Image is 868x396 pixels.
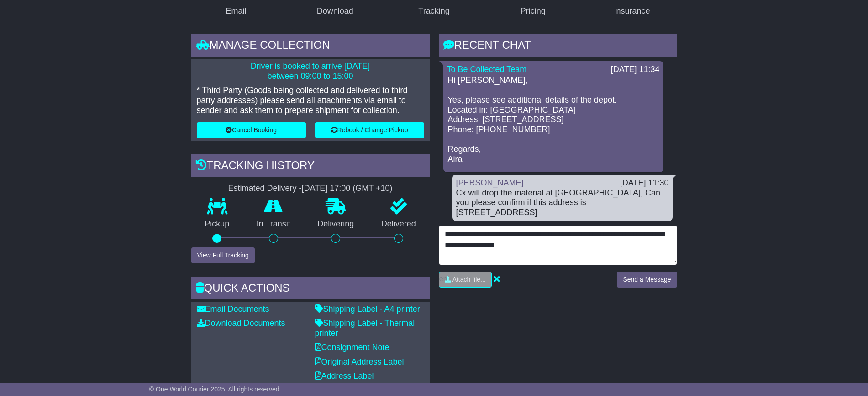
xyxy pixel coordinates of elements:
p: Driver is booked to arrive [DATE] between 09:00 to 15:00 [197,62,424,81]
span: © One World Courier 2025. All rights reserved. [149,386,281,393]
p: In Transit [243,219,304,229]
div: Manage collection [191,34,430,59]
a: Original Address Label [315,357,404,366]
div: [DATE] 17:00 (GMT +10) [302,184,393,194]
a: Shipping Label - Thermal printer [315,319,415,338]
div: Quick Actions [191,277,430,302]
button: Send a Message [617,272,677,288]
div: [DATE] 11:34 [611,65,660,75]
p: Delivering [304,219,368,229]
div: Download [317,5,353,17]
div: [DATE] 11:30 [620,178,669,188]
div: Tracking [418,5,449,17]
a: Download Documents [197,319,285,328]
button: Cancel Booking [197,122,306,138]
a: Address Label [315,371,374,381]
a: Shipping Label - A4 printer [315,304,420,314]
div: Tracking history [191,154,430,179]
div: Cx will drop the material at [GEOGRAPHIC_DATA], Can you please confirm if this address is [STREET... [456,188,669,218]
a: To Be Collected Team [447,65,527,74]
p: * Third Party (Goods being collected and delivered to third party addresses) please send all atta... [197,86,424,115]
button: View Full Tracking [191,247,255,263]
div: Pricing [521,5,546,17]
a: Email Documents [197,304,269,314]
a: Consignment Note [315,343,389,352]
div: RECENT CHAT [439,34,677,59]
a: [PERSON_NAME] [456,178,524,187]
p: Delivered [368,219,430,229]
div: Insurance [614,5,650,17]
div: Email [226,5,246,17]
p: Pickup [191,219,243,229]
div: Estimated Delivery - [191,184,430,194]
p: Hi [PERSON_NAME], Yes, please see additional details of the depot. Located in: [GEOGRAPHIC_DATA] ... [448,76,659,164]
button: Rebook / Change Pickup [315,122,424,138]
